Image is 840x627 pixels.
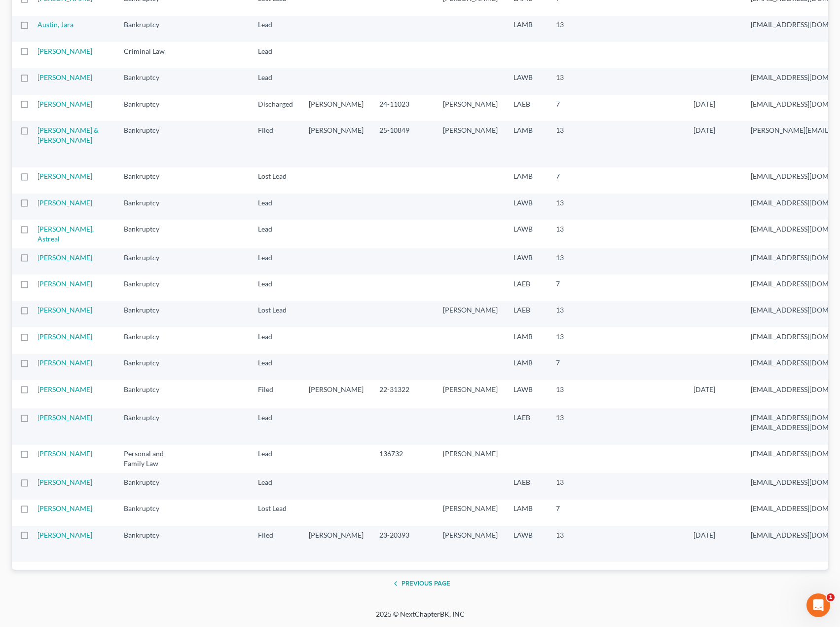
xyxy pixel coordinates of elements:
[506,194,548,220] td: LAWB
[37,172,92,180] a: [PERSON_NAME]
[250,167,301,194] td: Lost Lead
[435,380,506,408] td: [PERSON_NAME]
[116,95,178,121] td: Bankruptcy
[371,445,435,473] td: 136732
[37,253,92,262] a: [PERSON_NAME]
[301,95,371,121] td: [PERSON_NAME]
[806,593,830,617] iframe: Intercom live chat
[506,248,548,274] td: LAWB
[116,380,178,408] td: Bankruptcy
[548,220,597,248] td: 13
[116,500,178,526] td: Bankruptcy
[37,47,92,55] a: [PERSON_NAME]
[548,327,597,353] td: 13
[250,220,301,248] td: Lead
[506,408,548,444] td: LAEB
[250,500,301,526] td: Lost Lead
[506,327,548,353] td: LAMB
[506,526,548,562] td: LAWB
[250,445,301,473] td: Lead
[116,248,178,274] td: Bankruptcy
[548,274,597,301] td: 7
[435,95,506,121] td: [PERSON_NAME]
[548,380,597,408] td: 13
[301,526,371,562] td: [PERSON_NAME]
[116,408,178,444] td: Bankruptcy
[116,121,178,167] td: Bankruptcy
[548,526,597,562] td: 13
[301,380,371,408] td: [PERSON_NAME]
[435,121,506,167] td: [PERSON_NAME]
[371,380,435,408] td: 22-31322
[250,16,301,42] td: Lead
[37,73,92,81] a: [PERSON_NAME]
[116,220,178,248] td: Bankruptcy
[116,445,178,473] td: Personal and Family Law
[686,380,743,408] td: [DATE]
[548,301,597,327] td: 13
[37,198,92,207] a: [PERSON_NAME]
[506,473,548,499] td: LAEB
[37,358,92,367] a: [PERSON_NAME]
[250,327,301,353] td: Lead
[116,526,178,562] td: Bankruptcy
[548,473,597,499] td: 13
[37,449,92,458] a: [PERSON_NAME]
[686,526,743,562] td: [DATE]
[116,274,178,301] td: Bankruptcy
[506,274,548,301] td: LAEB
[435,301,506,327] td: [PERSON_NAME]
[116,473,178,499] td: Bankruptcy
[548,167,597,194] td: 7
[37,126,99,144] a: [PERSON_NAME] & [PERSON_NAME]
[250,274,301,301] td: Lead
[686,95,743,121] td: [DATE]
[506,301,548,327] td: LAEB
[250,301,301,327] td: Lost Lead
[371,526,435,562] td: 23-20393
[548,68,597,94] td: 13
[37,413,92,422] a: [PERSON_NAME]
[250,68,301,94] td: Lead
[37,279,92,288] a: [PERSON_NAME]
[116,354,178,380] td: Bankruptcy
[37,385,92,393] a: [PERSON_NAME]
[548,408,597,444] td: 13
[116,16,178,42] td: Bankruptcy
[435,500,506,526] td: [PERSON_NAME]
[435,526,506,562] td: [PERSON_NAME]
[548,95,597,121] td: 7
[37,100,92,108] a: [PERSON_NAME]
[371,121,435,167] td: 25-10849
[506,167,548,194] td: LAMB
[390,578,450,589] button: Previous Page
[37,531,92,539] a: [PERSON_NAME]
[116,327,178,353] td: Bankruptcy
[250,95,301,121] td: Discharged
[301,121,371,167] td: [PERSON_NAME]
[37,332,92,341] a: [PERSON_NAME]
[37,504,92,512] a: [PERSON_NAME]
[435,445,506,473] td: [PERSON_NAME]
[250,473,301,499] td: Lead
[250,121,301,167] td: Filed
[548,16,597,42] td: 13
[548,500,597,526] td: 7
[548,354,597,380] td: 7
[548,248,597,274] td: 13
[250,380,301,408] td: Filed
[250,526,301,562] td: Filed
[250,248,301,274] td: Lead
[139,609,701,627] div: 2025 © NextChapterBK, INC
[686,121,743,167] td: [DATE]
[506,121,548,167] td: LAMB
[506,220,548,248] td: LAWB
[371,95,435,121] td: 24-11023
[827,593,835,601] span: 1
[37,225,94,243] a: [PERSON_NAME], Astreal
[506,68,548,94] td: LAWB
[37,478,92,486] a: [PERSON_NAME]
[250,194,301,220] td: Lead
[250,354,301,380] td: Lead
[116,194,178,220] td: Bankruptcy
